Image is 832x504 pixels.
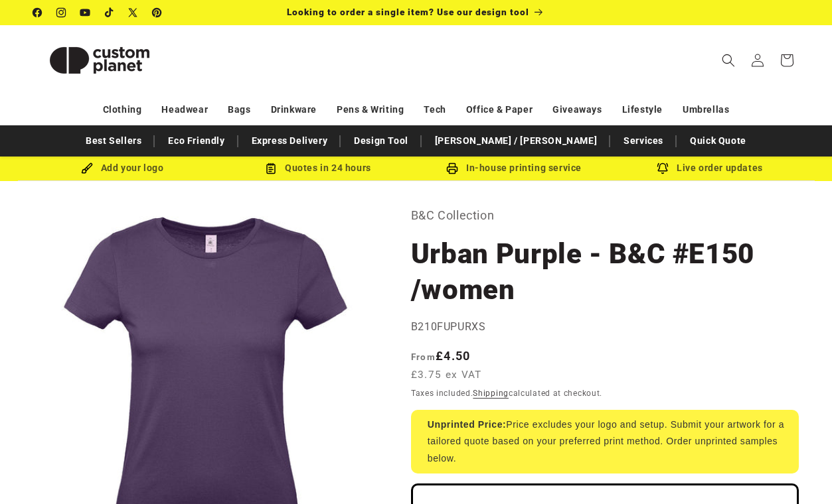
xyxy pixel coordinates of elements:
a: Drinkware [271,98,317,121]
a: Lifestyle [622,98,663,121]
iframe: Chat Widget [766,440,832,504]
span: £3.75 ex VAT [411,367,482,383]
a: Clothing [103,98,142,121]
img: Order Updates Icon [265,162,277,174]
a: Services [617,129,670,153]
a: Headwear [161,98,208,121]
a: Quick Quote [683,129,753,153]
h1: Urban Purple - B&C #E150 /women [411,236,799,308]
div: In-house printing service [416,160,612,176]
strong: £4.50 [411,349,471,363]
span: B210FUPURXS [411,320,486,333]
div: Quotes in 24 hours [220,160,416,176]
a: Giveaways [552,98,602,121]
div: Live order updates [612,160,808,176]
p: B&C Collection [411,205,799,226]
div: Price excludes your logo and setup. Submit your artwork for a tailored quote based on your prefer... [411,410,799,473]
span: Looking to order a single item? Use our design tool [287,7,529,17]
div: Taxes included. calculated at checkout. [411,387,799,400]
a: Best Sellers [79,129,148,153]
a: Pens & Writing [337,98,404,121]
a: Bags [228,98,250,121]
img: Order updates [657,162,669,174]
img: Custom Planet [33,31,166,90]
a: Eco Friendly [161,129,231,153]
div: Add your logo [25,160,220,176]
a: Umbrellas [683,98,729,121]
img: Brush Icon [81,162,93,174]
a: Express Delivery [245,129,335,153]
summary: Search [714,46,743,75]
a: Custom Planet [29,25,171,95]
a: Shipping [473,389,509,398]
a: Design Tool [347,129,415,153]
span: From [411,351,436,362]
a: Tech [424,98,446,121]
strong: Unprinted Price: [428,419,507,430]
a: [PERSON_NAME] / [PERSON_NAME] [428,129,604,153]
img: In-house printing [446,162,458,174]
a: Office & Paper [466,98,533,121]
